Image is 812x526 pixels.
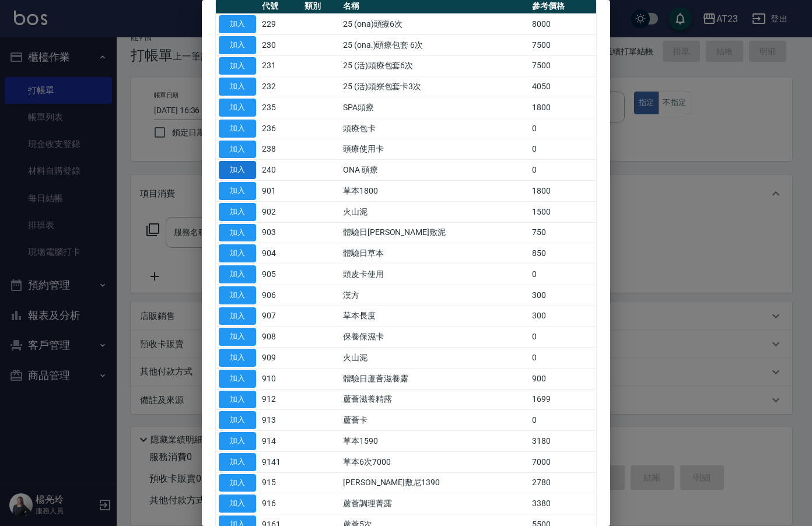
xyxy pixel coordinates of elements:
[259,327,302,348] td: 908
[529,222,596,243] td: 750
[259,222,302,243] td: 903
[340,76,529,97] td: 25 (活)頭寮包套卡3次
[259,34,302,55] td: 230
[259,472,302,493] td: 915
[219,495,256,513] button: 加入
[219,349,256,367] button: 加入
[219,78,256,96] button: 加入
[259,160,302,181] td: 240
[529,306,596,327] td: 300
[340,14,529,35] td: 25 (ona)頭療6次
[340,264,529,285] td: 頭皮卡使用
[219,411,256,429] button: 加入
[340,451,529,472] td: 草本6次7000
[259,493,302,514] td: 916
[219,57,256,75] button: 加入
[219,286,256,304] button: 加入
[219,265,256,283] button: 加入
[529,431,596,452] td: 3180
[340,97,529,118] td: SPA頭療
[340,222,529,243] td: 體驗日[PERSON_NAME]敷泥
[340,389,529,410] td: 蘆薈滋養精露
[259,55,302,76] td: 231
[259,243,302,264] td: 904
[259,285,302,306] td: 906
[219,370,256,388] button: 加入
[340,139,529,160] td: 頭療使用卡
[259,389,302,410] td: 912
[529,348,596,369] td: 0
[259,368,302,389] td: 910
[259,97,302,118] td: 235
[340,472,529,493] td: [PERSON_NAME]敷尼1390
[259,14,302,35] td: 229
[529,118,596,139] td: 0
[340,243,529,264] td: 體驗日草本
[529,389,596,410] td: 1699
[529,201,596,222] td: 1500
[529,285,596,306] td: 300
[340,368,529,389] td: 體驗日蘆薈滋養露
[340,34,529,55] td: 25 (ona.)頭療包套 6次
[219,391,256,409] button: 加入
[219,120,256,138] button: 加入
[340,410,529,431] td: 蘆薈卡
[529,327,596,348] td: 0
[529,14,596,35] td: 8000
[529,472,596,493] td: 2780
[259,451,302,472] td: 9141
[219,161,256,179] button: 加入
[219,307,256,325] button: 加入
[219,453,256,471] button: 加入
[340,160,529,181] td: ONA 頭療
[529,181,596,202] td: 1800
[259,264,302,285] td: 905
[219,244,256,262] button: 加入
[529,410,596,431] td: 0
[529,264,596,285] td: 0
[219,182,256,200] button: 加入
[259,139,302,160] td: 238
[340,306,529,327] td: 草本長度
[219,474,256,492] button: 加入
[529,97,596,118] td: 1800
[340,493,529,514] td: 蘆薈調理菁露
[340,118,529,139] td: 頭療包卡
[340,348,529,369] td: 火山泥
[340,285,529,306] td: 漢方
[259,306,302,327] td: 907
[219,36,256,54] button: 加入
[219,328,256,346] button: 加入
[259,431,302,452] td: 914
[340,55,529,76] td: 25 (活)頭療包套6次
[259,410,302,431] td: 913
[219,99,256,117] button: 加入
[259,181,302,202] td: 901
[219,203,256,221] button: 加入
[340,201,529,222] td: 火山泥
[259,118,302,139] td: 236
[259,348,302,369] td: 909
[259,201,302,222] td: 902
[529,34,596,55] td: 7500
[529,139,596,160] td: 0
[219,432,256,450] button: 加入
[259,76,302,97] td: 232
[219,224,256,242] button: 加入
[529,451,596,472] td: 7000
[219,141,256,159] button: 加入
[529,368,596,389] td: 900
[529,493,596,514] td: 3380
[529,243,596,264] td: 850
[340,181,529,202] td: 草本1800
[529,160,596,181] td: 0
[340,431,529,452] td: 草本1590
[529,55,596,76] td: 7500
[529,76,596,97] td: 4050
[340,327,529,348] td: 保養保濕卡
[219,15,256,33] button: 加入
